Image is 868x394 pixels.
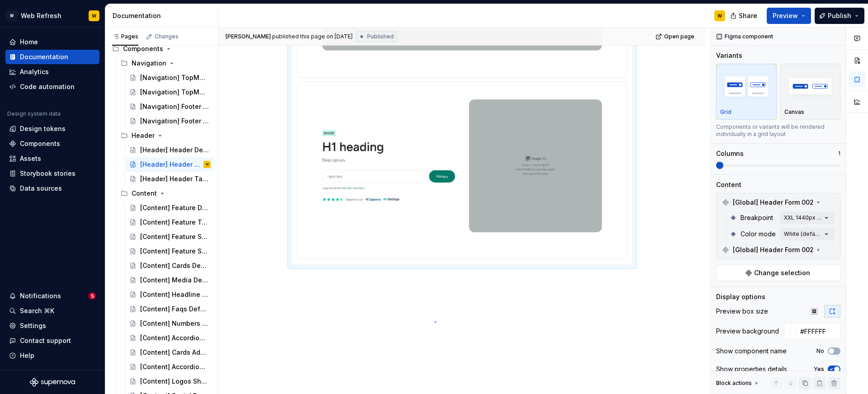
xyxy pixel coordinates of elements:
[733,198,814,207] span: [Global] Header Form 002
[140,160,202,169] div: [Header] Header Form 002
[126,215,214,230] a: [Content] Feature Tabs 005
[113,11,214,20] div: Documentation
[716,380,752,387] div: Block actions
[126,230,214,244] a: [Content] Feature Scroll 006
[140,102,209,111] div: [Navigation] Footer Simple
[92,12,96,19] div: W
[140,333,209,342] div: [Content] Accordion default 021
[117,56,214,70] div: Navigation
[132,189,157,198] div: Content
[126,302,214,316] a: [Content] Faqs Default 017
[5,50,99,64] a: Documentation
[126,85,214,99] a: [Navigation] TopMenu Default
[716,327,779,336] div: Preview background
[126,114,214,128] a: [Navigation] Footer Default
[140,232,209,241] div: [Content] Feature Scroll 006
[733,245,814,254] span: [Global] Header Form 002
[126,172,214,186] a: [Header] Header Tabs 003
[716,347,787,356] div: Show component name
[140,117,209,126] div: [Navigation] Footer Default
[716,64,777,120] button: placeholderGrid
[5,304,99,318] button: Search ⌘K
[89,292,96,300] span: 5
[767,8,811,24] button: Preview
[123,44,163,53] div: Components
[784,108,804,116] p: Canvas
[140,145,209,155] div: [Header] Header Default 001
[720,70,773,103] img: placeholder
[126,374,214,389] a: [Content] Logos Showcase 029
[5,166,99,181] a: Storybook stories
[5,151,99,166] a: Assets
[716,51,742,60] div: Variants
[140,348,209,357] div: [Content] Cards Advanced 022
[716,265,840,281] button: Change selection
[140,73,209,82] div: [Navigation] TopMenu Simple
[126,273,214,287] a: [Content] Media Default 015
[112,33,138,40] div: Pages
[126,244,214,258] a: [Content] Feature Social Proof 007
[784,70,837,103] img: placeholder
[5,348,99,363] button: Help
[20,291,61,300] div: Notifications
[140,218,209,227] div: [Content] Feature Tabs 005
[780,211,835,224] button: XXL 1440px [default]
[784,230,822,238] div: White (default) [default]
[20,336,71,345] div: Contact support
[816,347,824,355] label: No
[155,33,179,40] div: Changes
[780,228,835,240] button: White (default) [default]
[5,181,99,196] a: Data sources
[814,366,824,373] label: Yes
[717,12,722,19] div: W
[718,195,838,210] div: [Global] Header Form 002
[20,306,54,315] div: Search ⌘K
[828,11,851,20] span: Publish
[140,174,209,183] div: [Header] Header Tabs 003
[797,323,840,339] input: Auto
[140,290,209,299] div: [Content] Headline Default 016
[132,131,155,140] div: Header
[126,287,214,302] a: [Content] Headline Default 016
[815,8,864,24] button: Publish
[718,243,838,257] div: [Global] Header Form 002
[716,307,768,316] div: Preview box size
[754,268,810,277] span: Change selection
[20,154,41,163] div: Assets
[132,59,166,68] div: Navigation
[126,331,214,345] a: [Content] Accordion default 021
[5,319,99,333] a: Settings
[773,11,798,20] span: Preview
[140,362,209,371] div: [Content] Accordion Scroll 025
[126,316,214,331] a: [Content] Numbers Default 020
[784,214,822,221] div: XXL 1440px [default]
[20,321,46,330] div: Settings
[20,351,34,360] div: Help
[5,65,99,79] a: Analytics
[20,38,38,47] div: Home
[5,35,99,49] a: Home
[716,123,840,138] div: Components or variants will be rendered individually in a grid layout
[126,99,214,114] a: [Navigation] Footer Simple
[780,64,841,120] button: placeholderCanvas
[716,377,760,389] div: Block actions
[5,136,99,151] a: Components
[126,345,214,360] a: [Content] Cards Advanced 022
[140,88,209,97] div: [Navigation] TopMenu Default
[206,160,209,169] div: W
[21,11,61,20] div: Web Refresh
[20,82,75,91] div: Code automation
[140,203,209,212] div: [Content] Feature Default 004
[126,143,214,157] a: [Header] Header Default 001
[126,157,214,172] a: [Header] Header Form 002W
[20,67,49,76] div: Analytics
[716,180,741,189] div: Content
[20,169,75,178] div: Storybook stories
[140,377,209,386] div: [Content] Logos Showcase 029
[108,42,214,56] div: Components
[838,150,840,157] p: 1
[140,247,209,256] div: [Content] Feature Social Proof 007
[741,230,776,239] span: Color mode
[30,378,75,387] svg: Supernova Logo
